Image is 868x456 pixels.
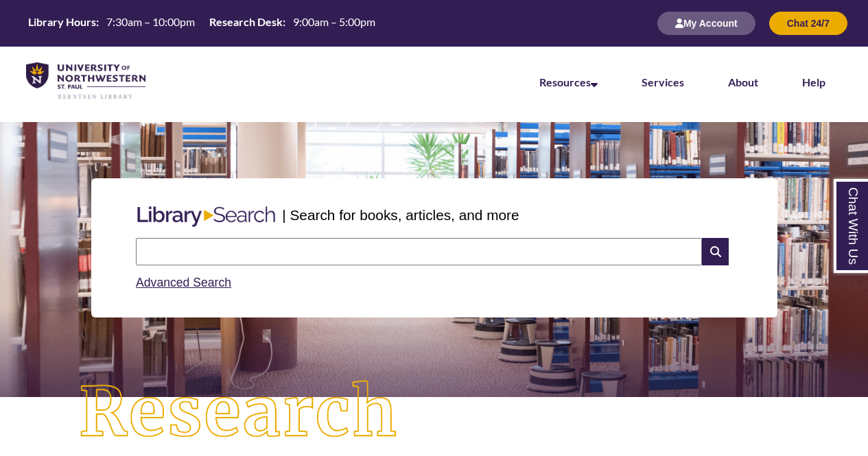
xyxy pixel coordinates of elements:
button: Chat 24/7 [769,12,847,35]
th: Research Desk: [204,14,288,29]
th: Library Hours: [23,14,101,29]
table: Hours Today [23,14,381,32]
img: UNWSP Library Logo [26,62,145,100]
button: My Account [657,12,755,35]
a: About [728,75,758,88]
i: Search [702,238,728,265]
a: My Account [657,17,755,29]
a: Advanced Search [136,276,231,289]
img: Libary Search [130,201,282,232]
a: Services [642,75,684,88]
a: Chat 24/7 [769,17,847,29]
span: 7:30am – 10:00pm [106,15,195,28]
a: Hours Today [23,14,381,33]
span: 9:00am – 5:00pm [293,15,375,28]
a: Resources [539,75,598,88]
a: Help [802,75,825,88]
p: | Search for books, articles, and more [282,204,519,226]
